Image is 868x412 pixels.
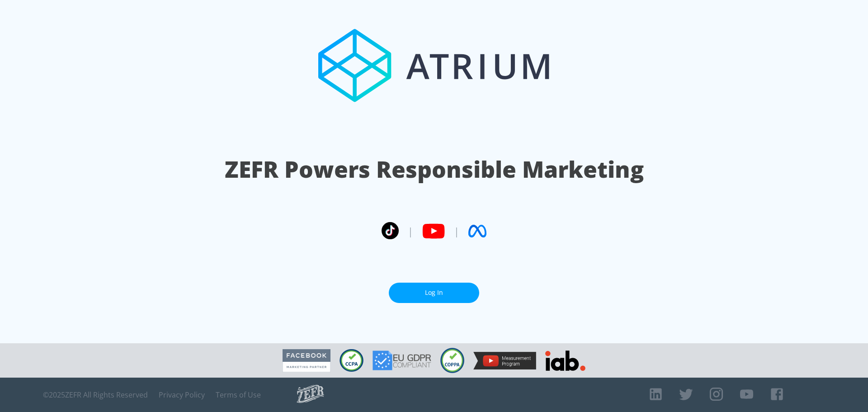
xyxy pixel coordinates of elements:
span: © 2025 ZEFR All Rights Reserved [43,390,148,399]
img: YouTube Measurement Program [473,352,536,369]
img: COPPA Compliant [440,348,464,373]
img: IAB [545,350,585,371]
span: | [454,224,459,238]
span: | [408,224,413,238]
img: CCPA Compliant [340,349,363,372]
img: Facebook Marketing Partner [283,349,330,372]
a: Log In [389,283,479,303]
h1: ZEFR Powers Responsible Marketing [225,154,644,185]
a: Terms of Use [216,390,261,399]
a: Privacy Policy [159,390,205,399]
img: GDPR Compliant [373,350,431,370]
